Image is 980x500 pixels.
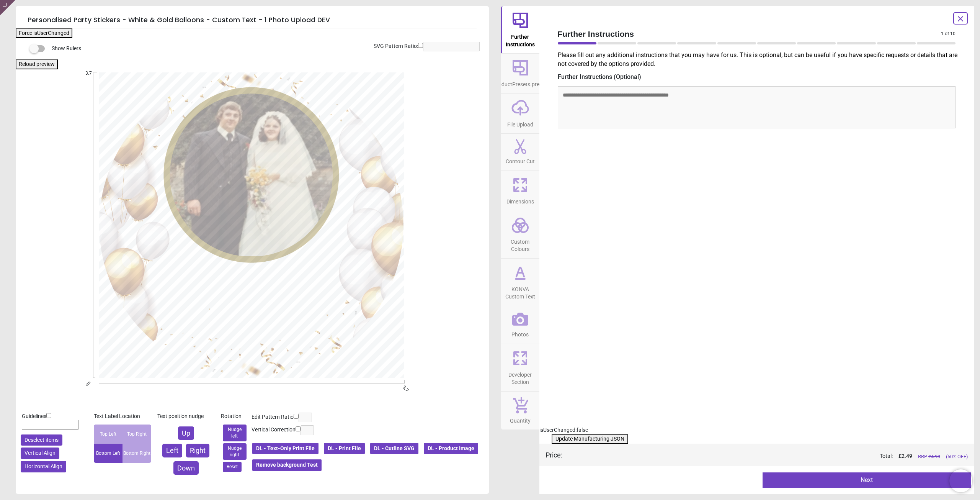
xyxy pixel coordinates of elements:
label: Edit Pattern Ratio [252,413,294,421]
button: KONVA Custom Text [501,259,539,306]
button: Further Instructions [501,6,539,53]
span: Developer Section [502,367,539,386]
span: (50% OFF) [946,453,968,460]
span: RRP [918,453,940,460]
button: Reload preview [16,59,58,69]
button: Dimensions [501,171,539,211]
button: DL - Print File [323,442,366,455]
button: Down [173,461,199,475]
button: Deselect items [21,434,62,446]
span: Custom Colours [502,234,539,253]
div: Rotation [221,413,248,420]
button: Reset [223,462,242,472]
div: Bottom Left [94,444,122,463]
button: DL - Cutline SVG [369,442,419,455]
div: Total: [574,452,968,460]
span: £ 4.98 [928,454,940,459]
span: Dimensions [506,194,534,206]
span: Further Instructions [502,30,539,48]
button: File Upload [501,94,539,134]
h5: Personalised Party Stickers - White & Gold Balloons - Custom Text - 1 Photo Upload DEV [28,12,477,28]
span: 3.7 [77,70,92,77]
span: Further Instructions [558,28,941,39]
button: Remove background Test [252,459,322,472]
button: Update Manufacturing JSON [552,434,628,444]
span: File Upload [507,117,533,129]
iframe: Brevo live chat [949,469,972,492]
div: Text Label Location [94,413,151,420]
div: Price : [546,450,562,460]
div: Bottom Right [122,444,151,463]
button: Force isUserChanged [16,28,72,38]
button: Right [186,444,209,457]
span: 2.49 [902,453,912,459]
div: isUserChanged: false [539,426,974,434]
span: productPresets.preset [493,77,547,89]
span: £ [898,452,912,460]
label: SVG Pattern Ratio: [374,43,418,50]
span: 1 of 10 [941,31,955,37]
button: Nudge left [223,425,247,441]
span: Quantity [510,413,531,425]
button: DL - Product Image [423,442,479,455]
span: Contour Cut [506,154,535,166]
div: Text position nudge [157,413,215,420]
button: Custom Colours [501,211,539,258]
label: Further Instructions (Optional) [558,73,956,81]
div: Top Right [122,425,151,444]
button: Horizontal Align [21,461,66,472]
button: Quantity [501,392,539,430]
button: DL - Text-Only Print File [252,442,319,455]
button: Next [763,472,971,488]
button: Vertical Align [21,448,59,459]
span: Guidelines [22,413,46,419]
div: Top Left [94,425,122,444]
label: Vertical Correction [252,426,296,434]
button: Nudge right [223,443,247,460]
button: productPresets.preset [501,54,539,93]
button: Contour Cut [501,134,539,170]
div: Show Rulers [34,44,489,53]
button: Up [178,426,194,440]
span: Photos [511,327,529,339]
button: Left [162,444,182,457]
button: Developer Section [501,344,539,391]
button: Photos [501,306,539,344]
span: KONVA Custom Text [502,282,539,301]
p: Please fill out any additional instructions that you may have for us. This is optional, but can b... [558,51,962,68]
